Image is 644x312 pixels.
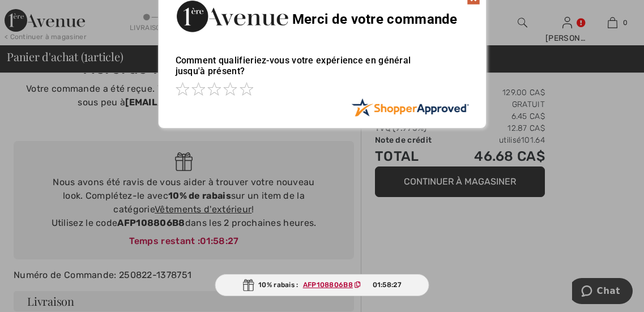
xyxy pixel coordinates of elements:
[292,11,458,27] span: Merci de votre commande
[176,44,469,98] div: Comment qualifieriez-vous votre expérience en général jusqu'à présent?
[303,281,353,289] ins: AFP108806B8
[25,8,48,18] span: Chat
[373,280,402,290] span: 01:58:27
[242,279,254,291] img: Gift.svg
[215,274,429,296] div: 10% rabais :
